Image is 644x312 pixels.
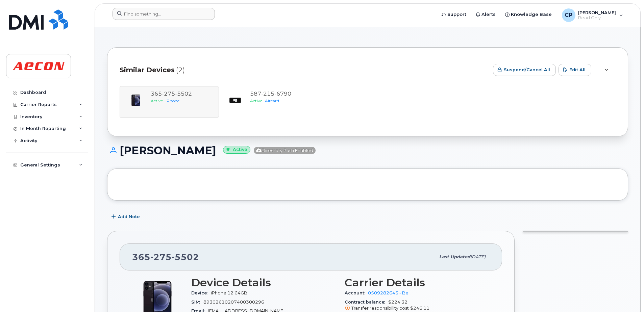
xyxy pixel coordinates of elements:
button: Suspend/Cancel All [493,64,556,76]
span: 365 [132,252,199,262]
span: Account [345,290,368,295]
span: 587 [250,90,291,97]
span: Edit All [569,67,586,73]
span: Last updated [439,254,470,259]
span: Active [250,98,262,103]
span: SIM [191,300,203,305]
span: $246.11 [410,306,429,311]
h3: Device Details [191,277,337,289]
span: Device [191,290,211,295]
span: 5502 [172,252,199,262]
span: Aircard [265,98,279,103]
h3: Carrier Details [345,277,490,289]
span: Directory Push Enabled [254,147,316,154]
span: 89302610207400300296 [203,300,264,305]
small: Active [223,146,250,154]
span: Suspend/Cancel All [504,67,550,73]
a: 0509282645 - Bell [368,290,411,295]
button: Edit All [559,64,591,76]
span: (2) [176,65,185,75]
span: [DATE] [470,254,486,259]
a: 5872156790ActiveAircard [223,90,314,114]
span: Contract balance [345,300,388,305]
span: $224.32 [345,300,490,312]
span: Add Note [118,213,140,220]
img: image20231002-3703462-ulkj86.png [228,94,242,107]
span: 6790 [274,90,291,97]
button: Add Note [107,211,146,223]
span: iPhone 12 64GB [211,290,247,295]
span: Transfer responsibility cost [351,306,409,311]
span: 275 [150,252,172,262]
h1: [PERSON_NAME] [107,145,628,156]
span: Similar Devices [120,65,175,75]
span: 215 [261,90,274,97]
